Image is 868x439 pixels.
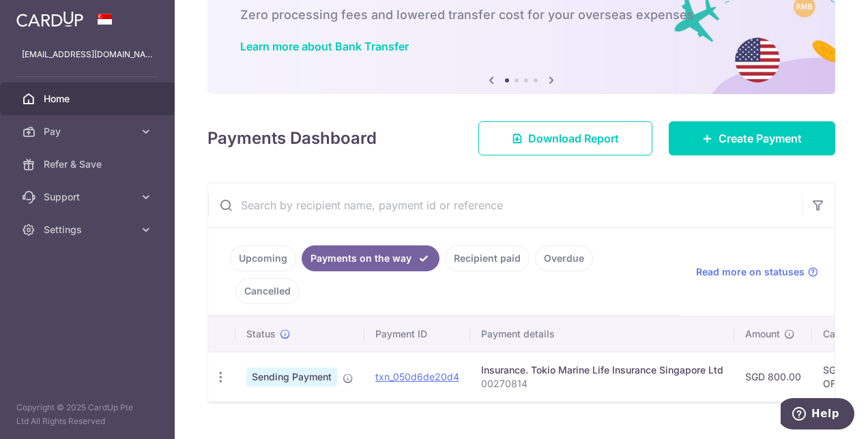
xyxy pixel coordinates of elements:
div: Insurance. Tokio Marine Life Insurance Singapore Ltd [481,363,723,377]
h4: Payments Dashboard [207,126,377,151]
h6: Zero processing fees and lowered transfer cost for your overseas expenses [240,7,802,23]
span: Amount [745,327,780,341]
th: Payment details [470,316,734,352]
span: Refer & Save [44,157,134,171]
img: CardUp [16,11,83,27]
a: Upcoming [230,245,296,271]
span: Read more on statuses [696,265,805,279]
span: Pay [44,125,134,138]
a: Cancelled [235,278,300,304]
span: Support [44,190,134,204]
span: Home [44,92,134,106]
a: Create Payment [669,121,835,155]
span: Sending Payment [246,367,337,387]
a: Recipient paid [445,245,530,271]
th: Payment ID [364,316,470,352]
span: Settings [44,223,134,237]
p: 00270814 [481,377,723,391]
iframe: Opens a widget where you can find more information [781,398,854,432]
span: Create Payment [719,130,802,147]
span: Download Report [528,130,619,147]
td: SGD 800.00 [734,352,812,402]
a: Read more on statuses [696,265,818,279]
a: Learn more about Bank Transfer [240,40,409,53]
a: txn_050d6de20d4 [375,371,459,382]
span: Status [246,327,276,341]
p: [EMAIL_ADDRESS][DOMAIN_NAME] [22,48,153,61]
a: Overdue [535,245,593,271]
a: Download Report [478,121,652,155]
input: Search by recipient name, payment id or reference [208,183,802,227]
a: Payments on the way [302,245,439,271]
